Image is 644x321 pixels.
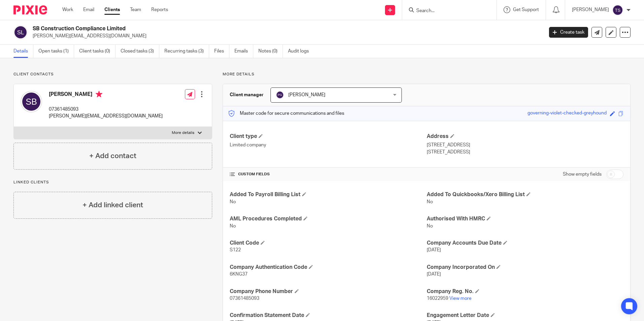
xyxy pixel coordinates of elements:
a: Work [62,6,73,13]
span: S122 [230,248,241,252]
img: svg%3E [276,91,284,99]
div: governing-violet-checked-greyhound [527,110,607,117]
h4: Client type [230,133,426,140]
a: Closed tasks (3) [121,45,159,58]
a: Clients [104,6,120,13]
h4: Confirmation Statement Date [230,312,426,319]
a: Audit logs [288,45,314,58]
span: No [230,224,236,228]
span: 07361485093 [230,296,259,301]
a: Team [130,6,141,13]
h4: Added To Payroll Billing List [230,191,426,198]
i: Primary [96,91,102,98]
span: Get Support [513,7,539,12]
p: [PERSON_NAME][EMAIL_ADDRESS][DOMAIN_NAME] [33,33,539,39]
a: Reports [151,6,168,13]
span: [PERSON_NAME] [288,93,325,97]
h2: SB Construction Compliance Limited [33,25,438,32]
span: 6KNG37 [230,272,248,277]
h4: + Add linked client [83,200,143,210]
p: [PERSON_NAME][EMAIL_ADDRESS][DOMAIN_NAME] [49,113,163,119]
a: Files [214,45,229,58]
img: svg%3E [612,5,623,15]
a: Email [83,6,94,13]
a: Create task [549,27,588,38]
img: svg%3E [21,91,42,112]
p: [PERSON_NAME] [572,6,609,13]
a: View more [449,296,472,301]
a: Notes (0) [258,45,283,58]
h4: Added To Quickbooks/Xero Billing List [427,191,623,198]
h4: + Add contact [89,151,136,161]
a: Recurring tasks (3) [164,45,209,58]
h4: Company Accounts Due Date [427,240,623,247]
span: [DATE] [427,248,441,252]
p: [STREET_ADDRESS] [427,149,623,155]
h4: Address [427,133,623,140]
span: [DATE] [427,272,441,277]
p: [STREET_ADDRESS] [427,142,623,148]
h4: Engagement Letter Date [427,312,623,319]
a: Client tasks (0) [79,45,116,58]
p: Limited company [230,142,426,148]
h4: Company Reg. No. [427,288,623,295]
h3: Client manager [230,92,264,98]
a: Emails [234,45,253,58]
h4: CUSTOM FIELDS [230,172,426,177]
span: No [427,200,433,204]
h4: Company Authentication Code [230,264,426,271]
p: More details [172,130,194,136]
h4: Client Code [230,240,426,247]
h4: Company Phone Number [230,288,426,295]
span: No [230,200,236,204]
label: Show empty fields [563,171,602,178]
img: Pixie [13,5,47,14]
input: Search [416,8,476,14]
p: More details [223,72,631,77]
h4: Authorised With HMRC [427,215,623,222]
img: svg%3E [13,25,28,39]
span: 16022959 [427,296,448,301]
h4: [PERSON_NAME] [49,91,163,99]
a: Details [13,45,33,58]
h4: Company Incorporated On [427,264,623,271]
p: Master code for secure communications and files [228,110,344,117]
a: Open tasks (1) [38,45,74,58]
p: Client contacts [13,72,212,77]
h4: AML Procedures Completed [230,215,426,222]
span: No [427,224,433,228]
p: 07361485093 [49,106,163,113]
p: Linked clients [13,180,212,185]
